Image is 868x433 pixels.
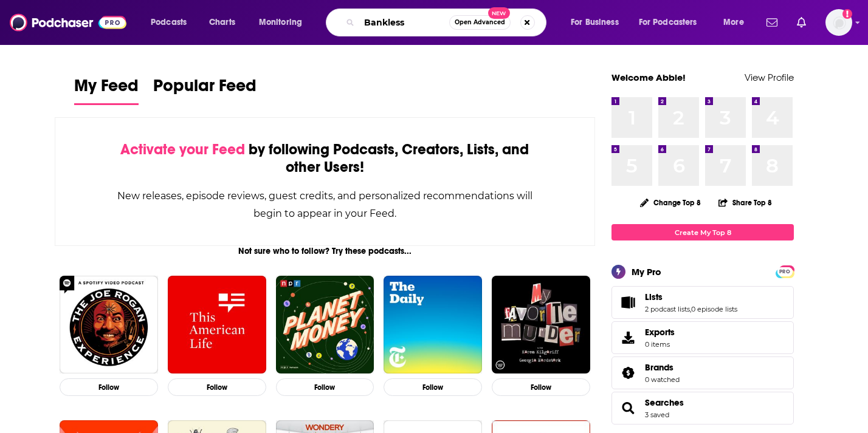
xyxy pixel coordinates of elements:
span: Exports [616,329,640,346]
button: Open AdvancedNew [449,15,511,30]
img: The Joe Rogan Experience [60,276,158,374]
a: Create My Top 8 [611,224,794,240]
button: Follow [168,378,266,396]
a: Brands [616,364,640,381]
span: More [723,14,744,31]
a: View Profile [745,72,794,83]
button: open menu [142,13,202,32]
span: Exports [645,327,675,338]
div: My Pro [632,266,661,278]
a: Welcome Abbie! [611,72,686,83]
a: 0 episode lists [691,305,737,313]
span: For Podcasters [639,14,697,31]
a: Lists [645,292,737,302]
a: Brands [645,362,680,373]
span: Logged in as abbie.hatfield [825,9,852,36]
span: Popular Feed [153,75,257,103]
span: New [488,7,510,19]
button: open menu [715,13,759,32]
div: by following Podcasts, Creators, Lists, and other Users! [116,141,534,176]
a: Popular Feed [153,75,257,105]
a: My Feed [74,75,139,105]
span: Lists [611,286,794,319]
a: Charts [201,13,243,32]
img: User Profile [825,9,852,36]
a: PRO [777,267,792,276]
div: Search podcasts, credits, & more... [337,9,558,36]
img: This American Life [168,276,266,374]
img: Planet Money [276,276,374,374]
span: Activate your Feed [120,140,245,159]
a: Show notifications dropdown [792,12,811,33]
a: 3 saved [645,411,669,419]
div: Not sure who to follow? Try these podcasts... [55,246,595,256]
img: Podchaser - Follow, Share and Rate Podcasts [10,11,126,34]
svg: Add a profile image [842,9,852,19]
span: Monitoring [259,14,302,31]
a: 2 podcast lists [645,305,690,313]
button: open menu [631,13,715,32]
span: Lists [645,292,663,302]
span: Open Advanced [455,19,505,26]
input: Search podcasts, credits, & more... [359,13,449,32]
a: Searches [645,397,684,408]
img: My Favorite Murder with Karen Kilgariff and Georgia Hardstark [492,276,590,374]
button: Follow [384,378,482,396]
a: Lists [616,294,640,311]
a: Searches [616,400,640,417]
img: The Daily [384,276,482,374]
span: Podcasts [151,14,187,31]
button: Follow [276,378,374,396]
span: Charts [209,14,235,31]
button: Change Top 8 [633,195,708,210]
button: Share Top 8 [718,191,773,214]
div: New releases, episode reviews, guest credits, and personalized recommendations will begin to appe... [116,187,534,222]
span: Searches [611,392,794,424]
button: Follow [60,378,158,396]
button: open menu [250,13,318,32]
span: PRO [777,267,792,276]
span: , [690,305,691,313]
a: Show notifications dropdown [762,12,782,33]
span: 0 items [645,340,675,349]
button: Show profile menu [825,9,852,36]
a: Exports [611,321,794,354]
span: For Business [571,14,619,31]
span: My Feed [74,75,139,103]
span: Brands [611,356,794,389]
span: Brands [645,362,673,373]
button: Follow [492,378,590,396]
a: 0 watched [645,375,680,384]
button: open menu [562,13,634,32]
